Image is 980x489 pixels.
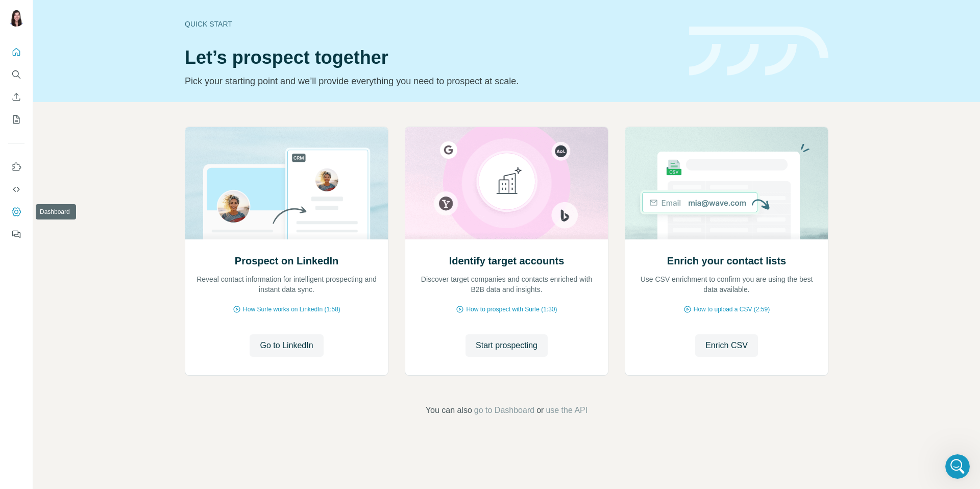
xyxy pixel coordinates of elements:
iframe: Intercom live chat [945,454,970,479]
img: Enrich your contact lists [625,127,828,239]
button: Feedback [8,225,24,243]
button: Enrich CSV [695,334,758,357]
button: Enrich CSV [8,88,24,106]
button: Use Surfe on LinkedIn [8,158,24,176]
p: Use CSV enrichment to confirm you are using the best data available. [635,274,818,295]
span: Enrich CSV [705,339,748,352]
button: Start prospecting [465,334,548,357]
span: How Surfe works on LinkedIn (1:58) [243,305,340,314]
span: How to upload a CSV (2:59) [694,305,770,314]
button: Search [8,65,24,84]
button: Quick start [8,43,24,61]
h2: Enrich your contact lists [667,254,786,268]
button: Use Surfe API [8,180,24,199]
span: Start prospecting [476,339,537,352]
button: go to Dashboard [474,404,534,417]
span: or [536,404,544,417]
span: You can also [426,404,472,417]
span: Go to LinkedIn [260,339,313,352]
button: use the API [546,404,587,417]
p: Reveal contact information for intelligent prospecting and instant data sync. [195,274,378,295]
h2: Prospect on LinkedIn [235,254,338,268]
img: Avatar [8,10,24,27]
img: banner [689,27,828,76]
img: Prospect on LinkedIn [185,127,388,239]
p: Pick your starting point and we’ll provide everything you need to prospect at scale. [185,74,677,88]
span: How to prospect with Surfe (1:30) [466,305,557,314]
h2: Identify target accounts [449,254,565,268]
p: Discover target companies and contacts enriched with B2B data and insights. [415,274,598,295]
button: My lists [8,110,24,129]
img: Identify target accounts [405,127,608,239]
button: Dashboard [8,203,24,221]
h1: Let’s prospect together [185,47,677,68]
div: Quick start [185,19,677,29]
button: Go to LinkedIn [250,334,323,357]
